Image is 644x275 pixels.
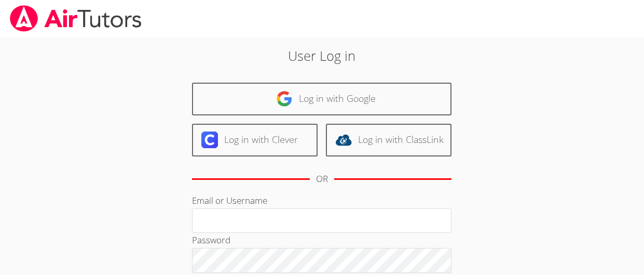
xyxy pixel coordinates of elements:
label: Password [192,234,230,246]
img: classlink-logo-d6bb404cc1216ec64c9a2012d9dc4662098be43eaf13dc465df04b49fa7ab582.svg [335,132,352,148]
div: OR [316,172,328,187]
img: airtutors_banner-c4298cdbf04f3fff15de1276eac7730deb9818008684d7c2e4769d2f7ddbe033.png [9,5,143,32]
img: google-logo-50288ca7cdecda66e5e0955fdab243c47b7ad437acaf1139b6f446037453330a.svg [276,90,293,107]
img: clever-logo-6eab21bc6e7a338710f1a6ff85c0baf02591cd810cc4098c63d3a4b26e2feb20.svg [201,132,218,148]
h2: User Log in [148,46,496,66]
a: Log in with ClassLink [326,124,451,156]
label: Email or Username [192,194,267,206]
a: Log in with Google [192,83,451,115]
a: Log in with Clever [192,124,318,156]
